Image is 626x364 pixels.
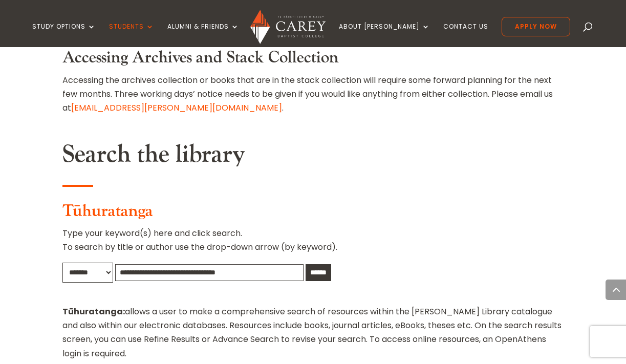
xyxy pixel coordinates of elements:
a: Contact Us [443,23,488,47]
a: [EMAIL_ADDRESS][PERSON_NAME][DOMAIN_NAME] [71,102,282,114]
p: allows a user to make a comprehensive search of resources within the [PERSON_NAME] Library catalo... [62,305,563,360]
a: Study Options [32,23,96,47]
p: Type your keyword(s) here and click search. To search by title or author use the drop-down arrow ... [62,226,563,262]
h3: Tūhuratanga [62,202,563,226]
p: Accessing the archives collection or books that are in the stack collection will require some for... [62,73,563,115]
img: Carey Baptist College [250,10,326,44]
strong: Tūhuratanga: [62,306,125,317]
h2: Search the library [62,140,563,175]
h3: Accessing Archives and Stack Collection [62,48,563,73]
a: Students [109,23,154,47]
a: Alumni & Friends [167,23,239,47]
a: Apply Now [502,17,570,36]
a: About [PERSON_NAME] [339,23,430,47]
